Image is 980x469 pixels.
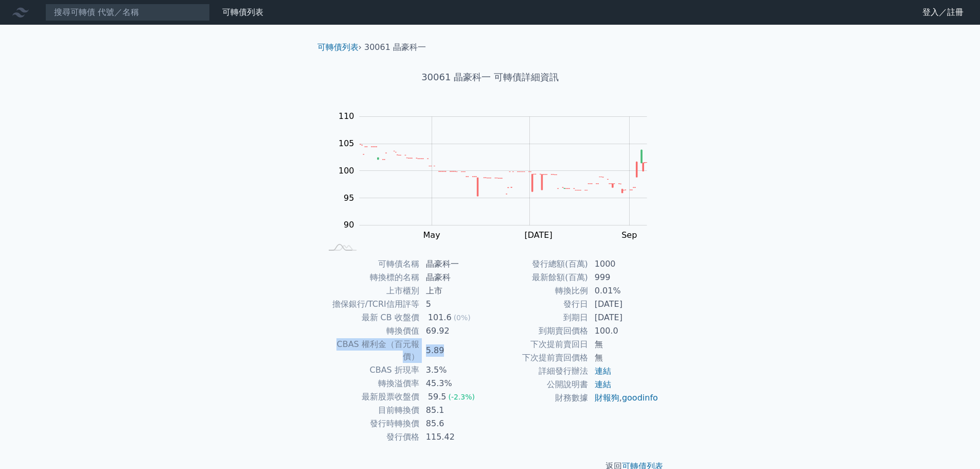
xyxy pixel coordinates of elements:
a: 可轉債列表 [317,42,359,52]
tspan: 90 [344,220,354,230]
td: 最新餘額(百萬) [490,271,589,284]
td: 詳細發行辦法 [490,364,589,378]
td: 下次提前賣回日 [490,338,589,351]
a: 連結 [595,366,611,376]
td: 0.01% [589,284,659,298]
tspan: May [423,230,440,240]
tspan: [DATE] [524,230,552,240]
td: 最新 CB 收盤價 [322,311,420,324]
g: Chart [333,111,662,240]
td: 轉換溢價率 [322,377,420,390]
td: 到期日 [490,311,589,324]
tspan: Sep [621,230,637,240]
td: 擔保銀行/TCRI信用評等 [322,298,420,311]
a: 登入／註冊 [914,4,972,21]
div: 101.6 [426,311,454,324]
td: 可轉債名稱 [322,257,420,271]
td: 財務數據 [490,391,589,405]
li: › [317,41,362,54]
td: 公開說明書 [490,378,589,391]
td: 115.42 [420,430,490,444]
tspan: 95 [344,193,354,203]
td: 發行總額(百萬) [490,257,589,271]
td: 5 [420,298,490,311]
td: 45.3% [420,377,490,390]
td: 無 [589,351,659,364]
td: 晶豪科 [420,271,490,284]
td: 發行時轉換價 [322,417,420,430]
td: 5.89 [420,338,490,363]
a: 財報狗 [595,393,619,403]
td: 1000 [589,257,659,271]
tspan: 100 [338,166,354,176]
h1: 30061 晶豪科一 可轉債詳細資訊 [309,70,671,84]
td: 最新股票收盤價 [322,390,420,404]
a: 連結 [595,379,611,389]
td: 999 [589,271,659,284]
td: CBAS 折現率 [322,363,420,377]
td: 上市 [420,284,490,298]
div: 59.5 [426,391,449,403]
tspan: 110 [338,111,354,121]
tspan: 105 [338,138,354,148]
td: 發行價格 [322,430,420,444]
a: 可轉債列表 [222,7,263,17]
td: 100.0 [589,324,659,338]
td: 85.6 [420,417,490,430]
g: Series [360,144,647,196]
td: 轉換標的名稱 [322,271,420,284]
a: goodinfo [622,393,658,403]
td: 下次提前賣回價格 [490,351,589,364]
td: 上市櫃別 [322,284,420,298]
td: 3.5% [420,363,490,377]
input: 搜尋可轉債 代號／名稱 [45,4,210,21]
td: 85.1 [420,404,490,417]
td: 目前轉換價 [322,404,420,417]
td: 發行日 [490,298,589,311]
td: [DATE] [589,298,659,311]
iframe: Chat Widget [929,420,980,469]
td: 無 [589,338,659,351]
td: CBAS 權利金（百元報價） [322,338,420,363]
li: 30061 晶豪科一 [364,41,426,54]
td: 轉換價值 [322,324,420,338]
td: 69.92 [420,324,490,338]
td: 晶豪科一 [420,257,490,271]
td: [DATE] [589,311,659,324]
td: , [589,391,659,405]
td: 轉換比例 [490,284,589,298]
td: 到期賣回價格 [490,324,589,338]
span: (0%) [454,314,471,322]
span: (-2.3%) [448,393,475,401]
div: 聊天小工具 [929,420,980,469]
